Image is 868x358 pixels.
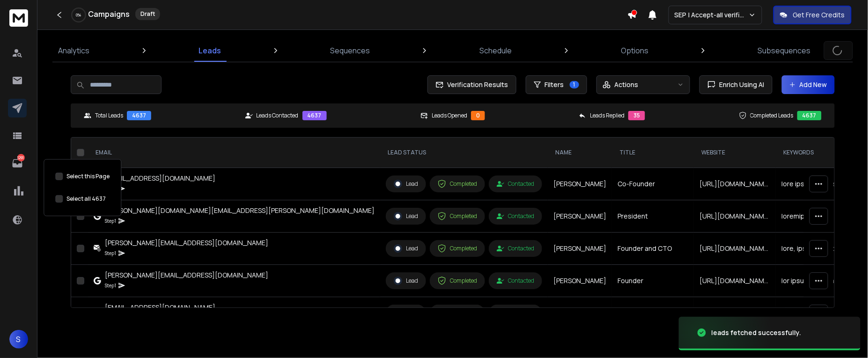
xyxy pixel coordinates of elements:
[427,75,516,94] button: Verification Results
[432,112,467,119] p: Leads Opened
[394,212,418,220] div: Lead
[612,297,694,329] td: President
[750,112,794,119] p: Completed Leads
[612,233,694,265] td: Founder and CTO
[621,45,649,56] p: Options
[8,154,27,173] a: 1291
[105,281,116,290] p: Step 1
[394,180,418,188] div: Lead
[105,238,268,248] div: [PERSON_NAME][EMAIL_ADDRESS][DOMAIN_NAME]
[105,303,215,312] div: [EMAIL_ADDRESS][DOMAIN_NAME]
[497,245,534,252] div: Contacted
[438,244,477,253] div: Completed
[590,112,625,119] p: Leads Replied
[497,277,534,285] div: Contacted
[9,330,28,349] button: S
[628,111,645,120] div: 35
[76,12,81,18] p: 0 %
[17,154,25,161] p: 1291
[712,328,802,337] div: leads fetched successfully.
[758,45,811,56] p: Subsequences
[331,45,370,56] p: Sequences
[776,233,858,265] td: lore, ipsumdol sitametcon adipiscin, elits do eiusmod, temporinc utlaboreet dolore, mag, aliq eni...
[105,216,116,226] p: Step 1
[752,39,817,62] a: Subsequences
[52,39,95,62] a: Analytics
[526,75,587,94] button: Filters1
[776,168,858,200] td: lore ipsumdolor, sitametcon adip elitse, doei temporincid, utlaboreetd magna, aliquae adminimven,...
[782,75,835,94] button: Add New
[793,10,845,20] p: Get Free Credits
[105,174,215,183] div: [EMAIL_ADDRESS][DOMAIN_NAME]
[570,81,579,88] span: 1
[694,233,776,265] td: [URL][DOMAIN_NAME]
[66,173,110,180] label: Select this Page
[135,8,160,20] div: Draft
[776,297,858,329] td: lorem ip dolorsit ametcon adipiscingel, seddo, eiusmodtem incid, utlab etdoloremag, aliqu enima m...
[694,200,776,233] td: [URL][DOMAIN_NAME]
[105,248,116,258] p: Step 1
[438,277,477,285] div: Completed
[66,195,106,203] label: Select all 4637
[88,138,380,168] th: EMAIL
[548,297,612,329] td: [PERSON_NAME]
[380,138,548,168] th: LEAD STATUS
[105,270,268,280] div: [PERSON_NAME][EMAIL_ADDRESS][DOMAIN_NAME]
[444,80,508,89] span: Verification Results
[773,6,852,24] button: Get Free Credits
[105,206,375,215] div: [PERSON_NAME][DOMAIN_NAME][EMAIL_ADDRESS][PERSON_NAME][DOMAIN_NAME]
[776,138,858,168] th: Keywords
[548,265,612,297] td: [PERSON_NAME]
[716,80,765,89] span: Enrich Using AI
[776,265,858,297] td: lor ipsumdol, sitame consectetu, adipiscing eli, seddoei tem, incididun utlabore, etdolor & magna...
[612,200,694,233] td: President
[394,277,418,285] div: Lead
[548,233,612,265] td: [PERSON_NAME]
[58,45,89,56] p: Analytics
[694,265,776,297] td: [URL][DOMAIN_NAME]
[545,80,564,89] span: Filters
[257,112,299,119] p: Leads Contacted
[479,45,512,56] p: Schedule
[302,111,327,120] div: 4637
[127,111,151,120] div: 4637
[548,168,612,200] td: [PERSON_NAME]
[612,138,694,168] th: title
[548,138,612,168] th: NAME
[699,75,772,94] button: Enrich Using AI
[612,265,694,297] td: Founder
[694,168,776,200] td: [URL][DOMAIN_NAME]
[615,80,639,89] p: Actions
[694,297,776,329] td: [URL][DOMAIN_NAME]
[394,244,418,253] div: Lead
[797,111,822,120] div: 4637
[95,112,123,119] p: Total Leads
[193,39,227,62] a: Leads
[675,10,749,20] p: SEP | Accept-all verifications
[548,200,612,233] td: [PERSON_NAME]
[471,111,485,120] div: 0
[612,168,694,200] td: Co-Founder
[497,180,534,188] div: Contacted
[438,212,477,220] div: Completed
[616,39,655,62] a: Options
[199,45,221,56] p: Leads
[325,39,376,62] a: Sequences
[694,138,776,168] th: website
[438,180,477,188] div: Completed
[88,8,130,20] h1: Campaigns
[776,200,858,233] td: loremipsum dolo sitamet, consecte adipi elitseddoe, tempor incididunt, utlabor etdolore, magnaali...
[474,39,517,62] a: Schedule
[497,212,534,220] div: Contacted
